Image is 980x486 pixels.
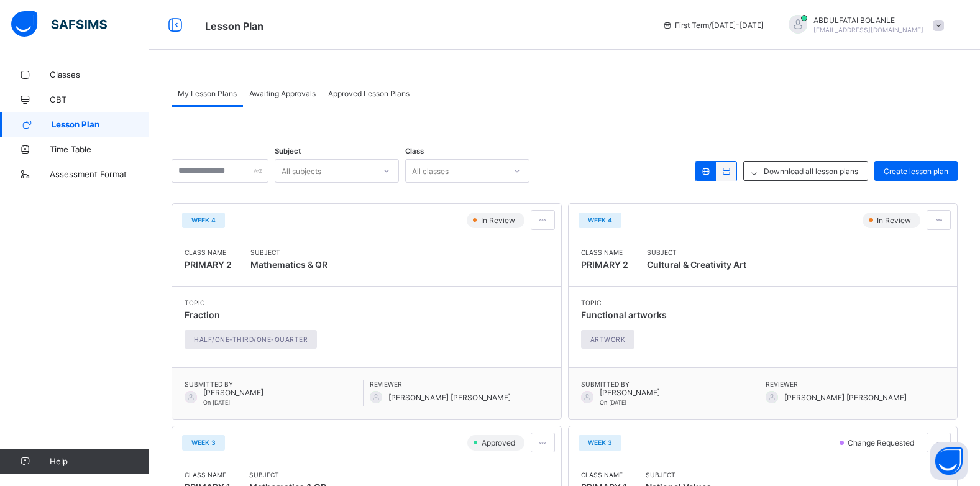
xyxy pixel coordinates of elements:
[930,442,968,480] button: Open asap
[275,147,301,155] span: Subject
[581,299,667,306] span: Topic
[480,438,519,447] span: Approved
[50,456,149,466] span: Help
[590,336,626,343] span: artwork
[50,144,149,154] span: Time Table
[328,89,410,98] span: Approved Lesson Plans
[185,309,220,320] span: Fraction
[813,26,923,34] span: [EMAIL_ADDRESS][DOMAIN_NAME]
[185,249,232,256] span: Class Name
[185,471,231,479] span: Class Name
[412,159,449,183] div: All classes
[185,259,232,270] span: PRIMARY 2
[600,388,660,397] span: [PERSON_NAME]
[588,439,612,446] span: Week 3
[876,216,915,225] span: In Review
[813,16,923,25] span: ABDULFATAI BOLANLE
[405,147,424,155] span: Class
[249,89,316,98] span: Awaiting Approvals
[588,216,612,224] span: Week 4
[766,380,945,388] span: Reviewer
[191,439,216,446] span: Week 3
[647,256,746,273] span: Cultural & Creativity Art
[764,167,858,176] span: Downnload all lesson plans
[50,169,149,179] span: Assessment Format
[776,15,950,35] div: ABDULFATAIBOLANLE
[205,20,263,32] span: Lesson Plan
[203,388,263,397] span: [PERSON_NAME]
[50,94,149,104] span: CBT
[646,471,712,479] span: Subject
[581,309,667,320] span: Functional artworks
[203,399,230,406] span: On [DATE]
[370,380,549,388] span: Reviewer
[884,167,948,176] span: Create lesson plan
[178,89,237,98] span: My Lesson Plans
[185,299,323,306] span: Topic
[11,11,107,37] img: safsims
[191,216,216,224] span: Week 4
[581,471,627,479] span: Class Name
[250,249,327,256] span: Subject
[662,21,764,30] span: session/term information
[282,159,321,183] div: All subjects
[581,380,759,388] span: Submitted By
[581,249,628,256] span: Class Name
[600,399,626,406] span: On [DATE]
[194,336,308,343] span: half/one-third/one-quarter
[581,259,628,270] span: PRIMARY 2
[647,249,746,256] span: Subject
[50,70,149,80] span: Classes
[250,256,327,273] span: Mathematics & QR
[249,471,326,479] span: Subject
[52,119,149,129] span: Lesson Plan
[784,393,907,402] span: [PERSON_NAME] [PERSON_NAME]
[185,380,363,388] span: Submitted By
[480,216,519,225] span: In Review
[388,393,511,402] span: [PERSON_NAME] [PERSON_NAME]
[846,438,918,447] span: Change Requested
